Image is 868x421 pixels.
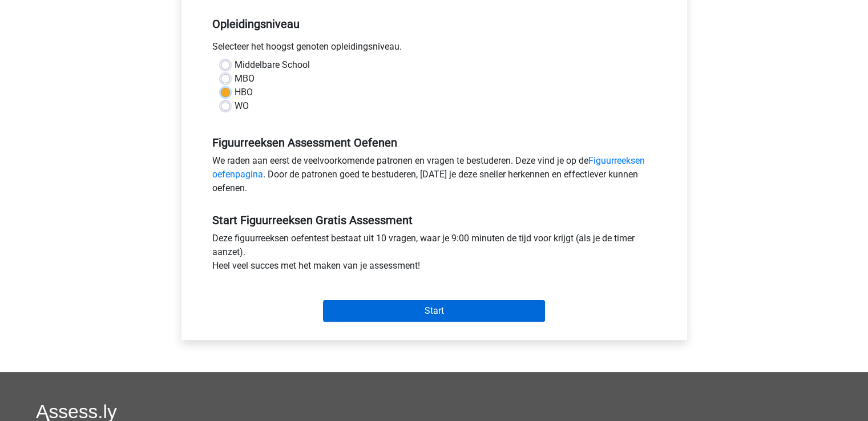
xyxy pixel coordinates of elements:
label: Middelbare School [235,58,310,72]
div: We raden aan eerst de veelvoorkomende patronen en vragen te bestuderen. Deze vind je op de . Door... [204,154,665,200]
h5: Start Figuurreeksen Gratis Assessment [212,213,656,227]
div: Selecteer het hoogst genoten opleidingsniveau. [204,40,665,58]
h5: Figuurreeksen Assessment Oefenen [212,136,656,149]
label: WO [235,99,249,113]
label: MBO [235,72,255,86]
label: HBO [235,86,253,99]
h5: Opleidingsniveau [212,13,656,35]
div: Deze figuurreeksen oefentest bestaat uit 10 vragen, waar je 9:00 minuten de tijd voor krijgt (als... [204,232,665,277]
input: Start [323,300,545,322]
